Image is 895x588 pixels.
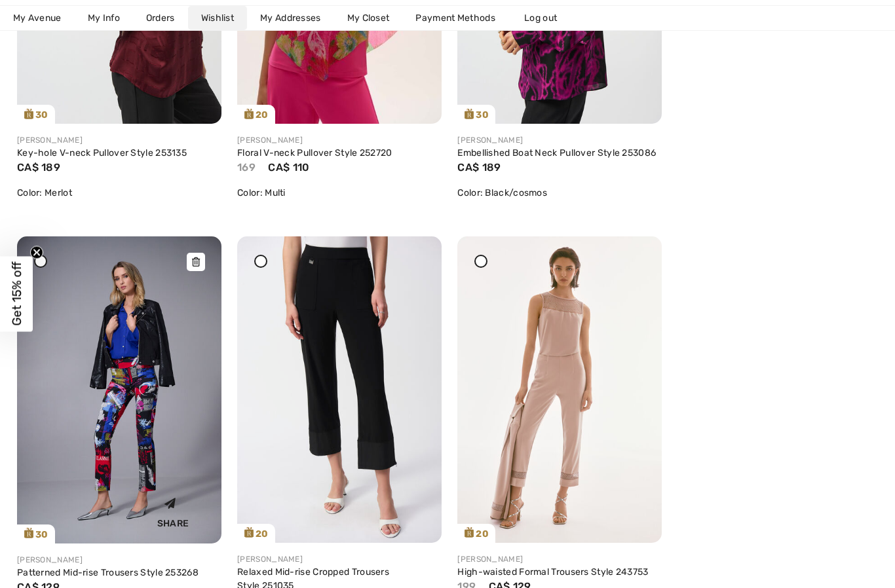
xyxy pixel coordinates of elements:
div: Color: Multi [237,186,442,200]
a: High-waisted Formal Trousers Style 243753 [457,566,648,578]
div: [PERSON_NAME] [237,553,442,565]
div: [PERSON_NAME] [457,553,662,565]
a: Payment Methods [402,6,508,30]
div: Color: Merlot [17,186,221,200]
span: My Avenue [13,11,62,25]
a: Patterned Mid-rise Trousers Style 253268 [17,567,199,578]
span: CA$ 189 [17,161,60,174]
a: My Info [75,6,133,30]
div: [PERSON_NAME] [17,134,221,146]
div: [PERSON_NAME] [237,134,442,146]
button: Close teaser [30,246,43,259]
span: 169 [237,161,256,174]
a: 20 [457,236,662,543]
span: CA$ 110 [268,161,309,174]
a: Key-hole V-neck Pullover Style 253135 [17,147,187,158]
a: My Addresses [247,6,334,30]
div: [PERSON_NAME] [17,554,221,566]
a: Floral V-neck Pullover Style 252720 [237,147,392,158]
img: joseph-ribkoff-pants-sand_243753a_1_e685_search.jpg [457,236,662,543]
img: joseph-ribkoff-pants-multi_253268b_1_9202_search.jpg [17,236,221,543]
span: Get 15% off [9,262,24,326]
span: CA$ 189 [457,161,501,174]
a: Orders [133,6,188,30]
div: [PERSON_NAME] [457,134,662,146]
a: Log out [511,6,583,30]
div: Color: Black/cosmos [457,186,662,200]
a: My Closet [334,6,403,30]
a: 20 [237,236,442,543]
a: Embellished Boat Neck Pullover Style 253086 [457,147,656,158]
a: 30 [17,236,221,543]
div: Share [134,487,212,534]
img: joseph-ribkoff-pants-black_251035_2_4292_search.jpg [237,236,442,543]
a: Wishlist [188,6,247,30]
